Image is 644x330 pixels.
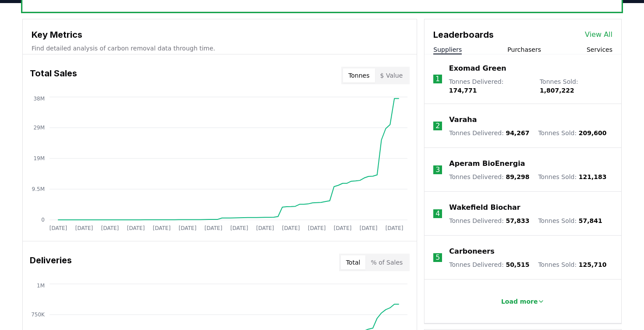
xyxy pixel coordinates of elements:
button: Total [341,255,366,269]
tspan: 1M [37,283,45,289]
tspan: 19M [33,155,45,161]
p: Tonnes Sold : [538,216,602,225]
a: Aperam BioEnergia [449,158,525,169]
a: Exomad Green [449,63,506,74]
tspan: 0 [41,217,45,223]
tspan: [DATE] [360,225,378,231]
a: Carboneers [449,246,494,257]
tspan: [DATE] [127,225,145,231]
h3: Leaderboards [433,28,494,41]
button: Services [587,45,612,54]
span: 57,841 [579,217,602,224]
h3: Total Sales [30,67,77,84]
p: Tonnes Delivered : [449,216,529,225]
span: 209,600 [579,129,607,136]
tspan: [DATE] [205,225,223,231]
p: Tonnes Delivered : [449,172,529,181]
button: $ Value [375,68,408,82]
tspan: [DATE] [334,225,352,231]
span: 1,807,222 [540,87,574,94]
tspan: [DATE] [230,225,248,231]
tspan: [DATE] [50,225,67,231]
tspan: 750K [31,312,45,318]
p: Load more [501,297,538,306]
p: Tonnes Delivered : [449,129,529,137]
button: % of Sales [365,255,408,269]
span: 57,833 [506,217,529,224]
p: Tonnes Delivered : [449,260,529,269]
tspan: [DATE] [179,225,197,231]
p: Tonnes Sold : [538,172,606,181]
p: 5 [435,252,440,263]
tspan: 9.5M [32,186,45,192]
span: 50,515 [506,261,529,268]
span: 121,183 [579,173,607,180]
tspan: [DATE] [101,225,119,231]
span: 125,710 [579,261,607,268]
p: 1 [435,74,440,84]
p: Tonnes Sold : [540,77,612,95]
p: 4 [435,208,440,219]
tspan: 29M [33,125,45,131]
p: Tonnes Delivered : [449,77,531,95]
a: Varaha [449,115,477,125]
span: 94,267 [506,129,529,136]
tspan: 38M [33,96,45,102]
tspan: [DATE] [282,225,300,231]
tspan: [DATE] [75,225,93,231]
button: Tonnes [343,68,375,82]
span: 174,771 [449,87,477,94]
span: 89,298 [506,173,529,180]
button: Suppliers [433,45,462,54]
p: 2 [435,121,440,131]
p: Find detailed analysis of carbon removal data through time. [32,44,408,53]
button: Load more [494,293,552,310]
h3: Key Metrics [32,28,408,41]
p: Tonnes Sold : [538,129,606,137]
a: View All [585,29,612,40]
h3: Deliveries [30,254,72,271]
p: 3 [435,165,440,175]
button: Purchasers [507,45,541,54]
tspan: [DATE] [386,225,403,231]
tspan: [DATE] [308,225,326,231]
tspan: [DATE] [256,225,274,231]
a: Wakefield Biochar [449,202,520,213]
p: Tonnes Sold : [538,260,606,269]
tspan: [DATE] [153,225,171,231]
